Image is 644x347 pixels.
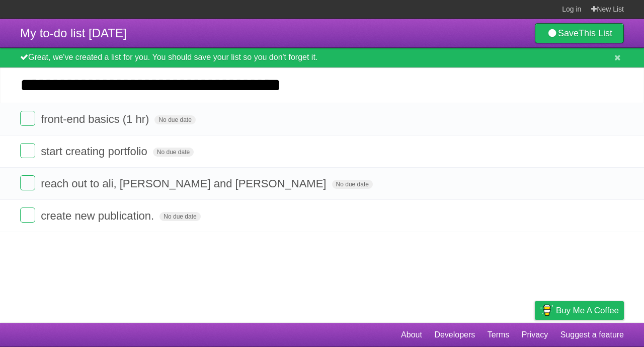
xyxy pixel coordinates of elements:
a: Developers [434,325,475,344]
a: Suggest a feature [560,325,624,344]
span: No due date [153,148,194,157]
img: Buy me a coffee [540,302,553,319]
span: No due date [332,180,373,189]
label: Done [20,207,35,223]
span: create new publication. [41,210,156,222]
span: Buy me a coffee [556,302,619,319]
label: Done [20,111,35,126]
label: Done [20,143,35,158]
b: This List [579,28,612,38]
span: No due date [154,115,195,124]
a: Terms [488,325,510,344]
a: SaveThis List [535,23,624,43]
span: front-end basics (1 hr) [41,113,151,125]
a: About [401,325,422,344]
span: No due date [159,212,200,221]
a: Privacy [522,325,548,344]
label: Done [20,175,35,190]
span: reach out to ali, [PERSON_NAME] and [PERSON_NAME] [41,177,329,190]
span: start creating portfolio [41,145,150,158]
a: Buy me a coffee [535,301,624,320]
span: My to-do list [DATE] [20,26,127,40]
